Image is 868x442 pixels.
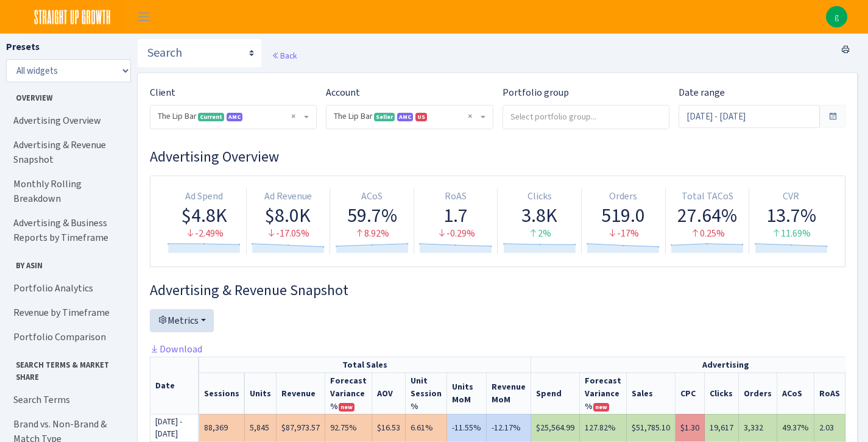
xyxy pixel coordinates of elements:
[487,414,531,441] td: -12.17%
[503,204,576,227] div: 3.8K
[671,204,744,227] div: 27.64%
[252,190,325,204] div: Ad Revenue
[587,190,660,204] div: Orders
[7,354,127,382] span: Search Terms & Market Share
[739,414,777,441] td: 3,332
[150,282,845,299] h3: Widget #2
[6,133,128,172] a: Advertising & Revenue Snapshot
[150,148,845,166] h3: Widget #1
[587,227,660,241] div: -17%
[199,414,245,441] td: 88,369
[754,190,828,204] div: CVR
[503,105,669,127] input: Select portfolio group...
[415,113,427,121] span: US
[777,414,814,441] td: 49.37%
[326,105,492,129] span: The Lip Bar <span class="badge badge-success">Seller</span><span class="badge badge-primary" data...
[372,414,406,441] td: $16.53
[150,357,199,414] th: Date
[679,85,725,100] label: Date range
[129,7,159,27] button: Toggle navigation
[150,85,175,100] label: Client
[7,255,127,271] span: By ASIN
[468,110,472,123] span: Remove all items
[503,85,569,100] label: Portfolio group
[6,172,128,211] a: Monthly Rolling Breakdown
[739,372,777,414] th: Orders
[252,204,325,227] div: $8.0K
[245,414,277,441] td: 5,845
[676,372,705,414] th: CPC
[326,85,360,100] label: Account
[6,211,128,250] a: Advertising & Business Reports by Timeframe
[199,357,531,372] th: Total Sales
[419,190,493,204] div: RoAS
[291,110,295,123] span: Remove all items
[6,388,128,412] a: Search Terms
[277,414,325,441] td: $87,973.57
[6,301,128,325] a: Revenue by Timeframe
[325,414,372,441] td: 92.75%
[447,372,487,414] th: Units MoM
[826,6,847,27] img: gina
[168,227,241,241] div: -2.49%
[150,105,316,129] span: The Lip Bar <span class="badge badge-success">Current</span><span class="badge badge-primary">AMC...
[335,204,409,227] div: 59.7%
[150,343,202,355] a: Download
[158,110,302,123] span: The Lip Bar <span class="badge badge-success">Current</span><span class="badge badge-primary">AMC...
[199,372,245,414] th: Sessions
[6,276,128,301] a: Portfolio Analytics
[198,113,224,121] span: Current
[339,403,355,412] span: new
[580,414,627,441] td: 127.82%
[372,372,406,414] th: AOV
[487,372,531,414] th: Revenue MoM
[593,403,609,412] span: new
[252,227,325,241] div: -17.05%
[754,227,828,241] div: 11.69%
[676,414,705,441] td: $1.30
[671,227,744,241] div: 0.25%
[671,190,744,204] div: Total TACoS
[6,40,40,54] label: Presets
[227,113,242,121] span: AMC
[826,6,847,27] a: g
[6,325,128,349] a: Portfolio Comparison
[814,372,845,414] th: RoAS
[277,372,325,414] th: Revenue
[335,190,409,204] div: ACoS
[150,309,214,332] button: Metrics
[814,414,845,441] td: 2.03
[503,227,576,241] div: 2%
[777,372,814,414] th: ACoS
[6,109,128,133] a: Advertising Overview
[627,372,676,414] th: Sales
[503,190,576,204] div: Clicks
[397,113,413,121] span: AMC
[168,204,241,227] div: $4.8K
[754,204,828,227] div: 13.7%
[587,204,660,227] div: 519.0
[627,414,676,441] td: $51,785.10
[168,190,241,204] div: Ad Spend
[406,414,447,441] td: 6.61%
[334,110,478,123] span: The Lip Bar <span class="badge badge-success">Seller</span><span class="badge badge-primary" data...
[531,372,580,414] th: Spend
[419,204,493,227] div: 1.7
[150,414,199,441] td: [DATE] - [DATE]
[335,227,409,241] div: 8.92%
[531,414,580,441] td: $25,564.99
[580,372,627,414] th: Spend Forecast Variance %
[419,227,493,241] div: -0.29%
[374,113,395,121] span: Seller
[272,50,297,61] a: Back
[325,372,372,414] th: Revenue Forecast Variance %
[705,372,739,414] th: Clicks
[245,372,277,414] th: Units
[7,87,127,104] span: Overview
[705,414,739,441] td: 19,617
[447,414,487,441] td: -11.55%
[406,372,447,414] th: Unit Session %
